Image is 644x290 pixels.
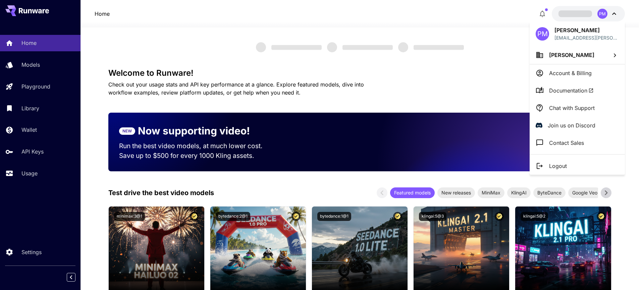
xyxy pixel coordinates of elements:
[548,121,595,129] p: Join us on Discord
[536,27,549,41] div: PM
[549,69,592,77] p: Account & Billing
[549,139,584,147] p: Contact Sales
[554,26,619,34] p: [PERSON_NAME]
[554,34,619,41] p: [EMAIL_ADDRESS][PERSON_NAME][DOMAIN_NAME]
[530,46,625,64] button: [PERSON_NAME]
[554,34,619,41] div: marber.patrick@gmail.com
[549,104,595,112] p: Chat with Support
[549,86,594,95] span: Documentation
[549,162,567,170] p: Logout
[549,52,594,58] span: [PERSON_NAME]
